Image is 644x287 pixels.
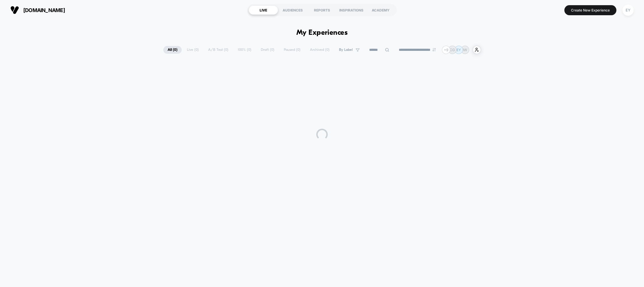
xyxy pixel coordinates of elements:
button: [DOMAIN_NAME] [9,5,67,15]
div: REPORTS [307,5,337,15]
p: CG [450,48,455,52]
div: INSPIRATIONS [337,5,366,15]
div: + 9 [442,46,450,54]
img: Visually logo [10,6,19,14]
h1: My Experiences [296,29,348,37]
span: By Label [339,48,353,52]
span: [DOMAIN_NAME] [23,7,65,13]
p: EY [457,48,461,52]
button: Create New Experience [564,5,616,15]
div: ACADEMY [366,5,395,15]
p: IW [463,48,467,52]
span: All ( 0 ) [163,46,182,54]
div: LIVE [249,5,278,15]
img: end [432,48,436,51]
button: EY [621,4,635,16]
div: EY [622,5,634,16]
div: AUDIENCES [278,5,307,15]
